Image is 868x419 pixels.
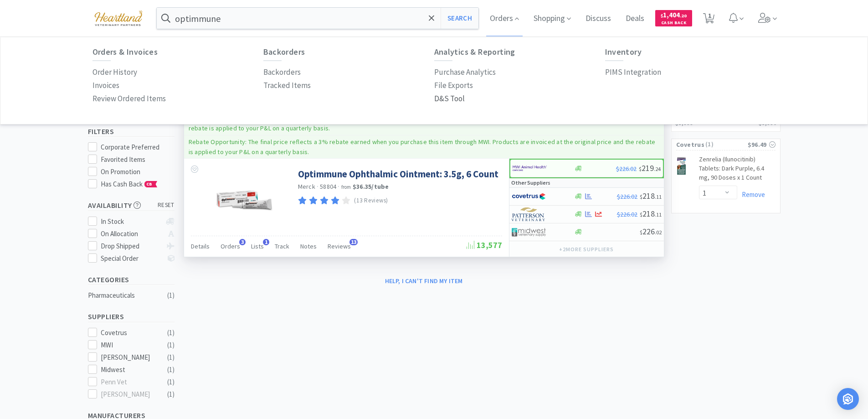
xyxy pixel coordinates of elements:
div: ( 1 ) [167,364,175,375]
span: · [338,182,339,191]
h5: Suppliers [88,311,175,322]
h6: Backorders [263,47,434,57]
span: 58804 [320,182,336,191]
div: Special Order [101,253,161,264]
span: 218 [640,208,662,219]
a: Zenrelia (Ilunocitinib) Tablets: Dark Purple, 6.4 mg, 90 Doses x 1 Count [699,155,776,186]
span: ( 1 ) [704,140,748,149]
span: $226.02 [617,210,637,218]
p: Review Ordered Items [92,93,166,105]
img: 4dd14cff54a648ac9e977f0c5da9bc2e_5.png [512,225,546,239]
span: Cash Back [661,21,687,26]
span: $ [639,166,642,172]
button: Help, I can't find my item [380,273,468,289]
div: On Promotion [101,166,175,177]
span: 218 [640,191,662,201]
div: Covetrus [101,327,157,338]
span: Track [275,242,289,250]
span: $ [640,229,642,236]
div: In Stock [101,216,161,227]
h6: Inventory [605,47,776,57]
h5: Categories [88,274,175,285]
a: Remove [737,190,765,199]
div: On Allocation [101,228,161,239]
span: $ [640,211,642,218]
img: 77fca1acd8b6420a9015268ca798ef17_1.png [512,190,546,203]
span: Covetrus [676,140,704,150]
a: Optimmune Ophthalmic Ointment: 3.5g, 6 Count [298,168,498,180]
span: Notes [300,242,317,250]
a: Deals [622,15,648,23]
a: Merck [298,182,315,191]
span: Orders [221,242,240,250]
div: MWI [101,340,157,351]
div: Penn Vet [101,377,157,388]
p: Other Suppliers [511,178,550,187]
span: from [341,184,351,190]
div: ( 1 ) [167,290,175,301]
span: Details [191,242,210,250]
span: · [317,182,318,191]
input: Search by item, sku, manufacturer, ingredient, size... [157,8,479,29]
img: 2b32804b9bcb4811b1090458762fc81e_529709.jpg [206,168,280,227]
div: Midwest [101,364,157,375]
a: D&S Tool [434,92,465,105]
a: Discuss [582,15,615,23]
div: [PERSON_NAME] [101,352,157,363]
a: Review Ordered Items [92,92,166,105]
a: File Exports [434,79,473,92]
div: ( 1 ) [167,377,175,388]
div: [PERSON_NAME] [101,389,157,400]
strong: $36.35 / tube [353,182,389,191]
a: Tracked Items [263,79,311,92]
p: Rebate Opportunity: The final price reflects a 3% rebate earned when you purchase this item throu... [189,138,656,156]
span: . 24 [654,166,661,172]
div: ( 1 ) [167,340,175,351]
div: Corporate Preferred [101,142,175,153]
span: $226.02 [616,165,637,173]
p: Order History [92,66,137,78]
span: 1,404 [661,10,687,19]
div: ( 1 ) [167,327,175,338]
div: ( 1 ) [167,352,175,363]
p: PIMS Integration [605,66,661,78]
span: reset [158,201,175,210]
a: 1 [699,16,718,24]
span: Lists [251,242,264,250]
h3: $ [759,119,776,126]
span: Has Cash Back [101,180,158,188]
img: f6b2451649754179b5b4e0c70c3f7cb0_2.png [513,161,547,175]
span: $ [640,193,642,200]
p: (13 Reviews) [354,196,388,206]
span: 226 [640,226,662,237]
div: $96.49 [748,140,776,150]
a: $1,404.20Cash Back [655,6,692,31]
a: Backorders [263,66,301,79]
span: 219 [639,163,661,173]
a: Purchase Analytics [434,66,496,79]
a: Order History [92,66,137,79]
a: PIMS Integration [605,66,661,79]
h5: Availability [88,200,175,211]
h6: Orders & Invoices [92,47,263,57]
span: Reviews [328,242,351,250]
div: Open Intercom Messenger [837,388,859,410]
button: Search [441,8,478,29]
button: +2more suppliers [555,243,618,256]
div: Pharmaceuticals [88,290,162,301]
span: 13,577 [467,240,502,250]
span: $226.02 [617,192,637,201]
span: 1 [263,239,269,245]
img: cad7bdf275c640399d9c6e0c56f98fd2_10.png [88,5,149,31]
p: Tracked Items [263,79,311,92]
div: Favorited Items [101,154,175,165]
span: . 11 [655,211,662,218]
p: File Exports [434,79,473,92]
span: CB [145,181,154,187]
span: 13 [349,239,358,245]
span: . 20 [680,13,687,19]
p: Invoices [92,79,119,92]
p: D&S Tool [434,93,465,105]
img: f5e969b455434c6296c6d81ef179fa71_3.png [512,207,546,221]
h6: Analytics & Reporting [434,47,605,57]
